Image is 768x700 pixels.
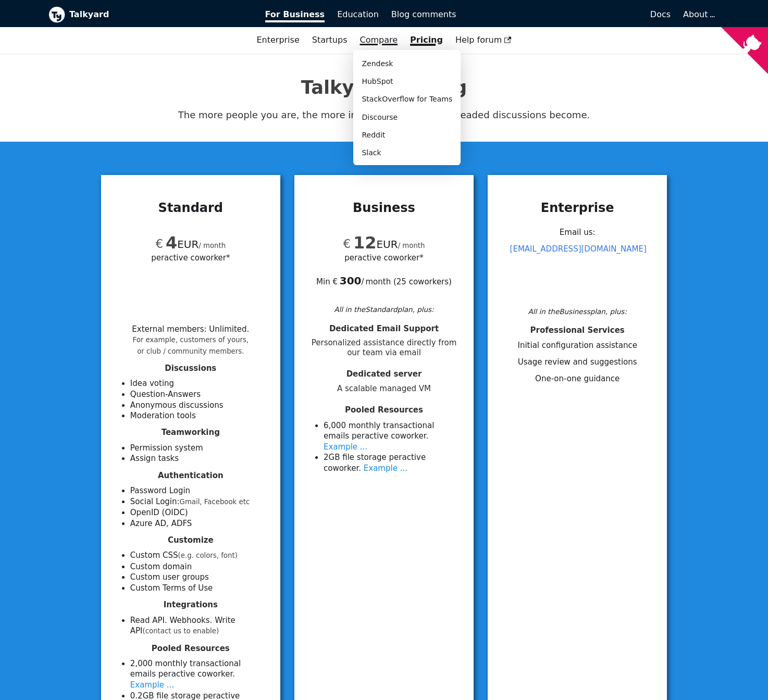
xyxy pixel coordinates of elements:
[650,9,671,19] span: Docs
[114,428,268,438] h4: Teamworking
[130,378,268,389] li: Idea voting
[180,498,250,506] small: Gmail, Facebook etc
[324,420,461,453] li: 6 ,000 monthly transactional emails per active coworker .
[48,107,720,123] p: The more people you are, the more important Talkyard's threaded discussions become.
[130,518,268,529] li: Azure AD, ADFS
[48,6,65,23] img: Talkyard logo
[357,73,456,90] a: HubSpot
[500,357,654,368] li: Usage review and suggestions
[391,9,456,19] span: Blog comments
[307,304,461,315] div: All in the Standard plan, plus:
[500,326,654,335] h4: Professional Services
[130,550,268,561] li: Custom CSS
[133,336,249,355] small: For example, customers of yours, or club / community members.
[130,680,174,690] a: Example ...
[130,561,268,572] li: Custom domain
[48,76,720,99] h1: Talkyard Pricing
[510,244,647,254] a: [EMAIL_ADDRESS][DOMAIN_NAME]
[360,35,398,45] a: Compare
[500,340,654,351] li: Initial configuration assistance
[449,31,518,49] a: Help forum
[69,8,251,21] b: Talkyard
[343,237,351,251] span: €
[307,384,461,394] span: A scalable managed VM
[463,6,677,23] a: Docs
[114,600,268,610] h4: Integrations
[455,35,512,45] span: Help forum
[344,252,423,264] span: per active coworker*
[151,252,230,264] span: per active coworker*
[331,6,385,23] a: Education
[500,306,654,317] div: All in the Business plan, plus:
[343,238,398,251] span: EUR
[114,535,268,545] h4: Customize
[329,324,439,333] span: Dedicated Email Support
[143,627,219,635] small: (contact us to enable)
[357,91,456,107] a: StackOverflow for Teams
[166,233,177,253] span: 4
[250,31,305,49] a: Enterprise
[307,338,461,358] span: Personalized assistance directly from our team via email
[114,364,268,373] h4: Discussions
[306,31,354,49] a: Startups
[337,9,379,19] span: Education
[155,237,163,251] span: €
[155,238,199,251] span: EUR
[178,552,238,559] small: (e.g. colors, font)
[307,200,461,216] h3: Business
[340,274,362,287] b: 300
[353,233,377,253] span: 12
[114,200,268,216] h3: Standard
[324,442,367,452] a: Example ...
[500,200,654,216] h3: Enterprise
[324,452,461,473] li: 2 GB file storage per active coworker .
[48,6,251,23] a: Talkyard logoTalkyard
[398,242,425,249] small: / month
[130,389,268,400] li: Question-Answers
[683,9,713,19] a: About
[385,6,463,23] a: Blog comments
[265,9,325,22] span: For Business
[500,373,654,384] li: One-on-one guidance
[114,471,268,481] h4: Authentication
[307,264,461,287] div: Min € / month ( 25 coworkers )
[130,615,268,637] li: Read API. Webhooks. Write API
[130,453,268,464] li: Assign tasks
[357,109,456,126] a: Discourse
[130,496,268,508] li: Social Login:
[199,242,226,249] small: / month
[130,400,268,411] li: Anonymous discussions
[357,56,456,72] a: Zendesk
[357,145,456,161] a: Slack
[259,6,331,23] a: For Business
[500,224,654,303] div: Email us:
[130,410,268,421] li: Moderation tools
[130,443,268,454] li: Permission system
[130,583,268,594] li: Custom Terms of Use
[130,572,268,583] li: Custom user groups
[404,31,449,49] a: Pricing
[307,405,461,415] h4: Pooled Resources
[357,127,456,143] a: Reddit
[114,644,268,654] h4: Pooled Resources
[130,485,268,496] li: Password Login
[132,324,249,356] li: External members : Unlimited .
[364,464,407,473] a: Example ...
[130,507,268,518] li: OpenID (OIDC)
[130,658,268,691] li: 2 ,000 monthly transactional emails per active coworker .
[346,369,422,379] span: Dedicated server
